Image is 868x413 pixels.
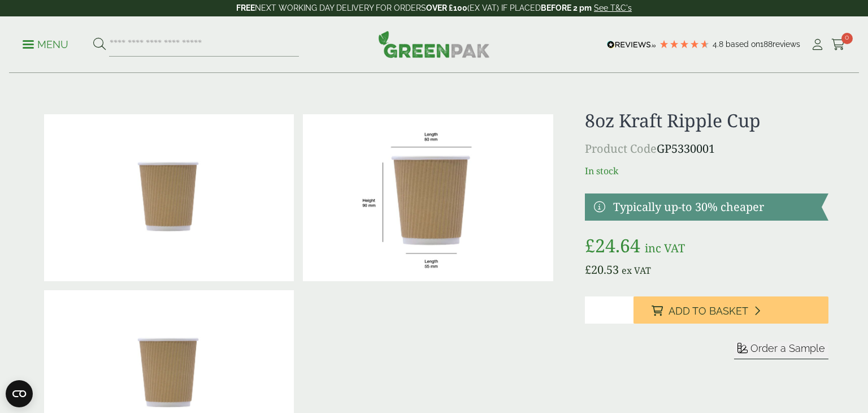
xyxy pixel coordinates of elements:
a: Menu [23,38,68,49]
span: Based on [726,40,760,49]
span: ex VAT [622,264,651,277]
div: 4.79 Stars [659,39,710,49]
button: Open CMP widget [6,380,33,407]
span: Product Code [585,141,657,156]
span: Add to Basket [669,305,748,317]
strong: BEFORE 2 pm [541,3,592,12]
img: 8oz Kraft Ripple Cup 0 [44,114,294,281]
i: My Account [810,39,824,50]
a: See T&C's [594,3,632,12]
span: inc VAT [645,240,685,256]
span: reviews [772,40,800,49]
span: 188 [760,40,772,49]
button: Order a Sample [734,342,828,359]
bdi: 20.53 [585,262,619,277]
i: Cart [831,39,845,50]
span: £ [585,262,591,277]
bdi: 24.64 [585,233,640,257]
span: 4.8 [713,40,726,49]
button: Add to Basket [633,296,828,324]
h1: 8oz Kraft Ripple Cup [585,110,828,131]
strong: OVER £100 [426,3,467,12]
a: 0 [831,36,845,53]
span: 0 [841,33,853,44]
img: REVIEWS.io [607,41,656,49]
p: Menu [23,38,68,51]
p: In stock [585,164,828,178]
img: GreenPak Supplies [378,31,490,58]
span: Order a Sample [750,342,825,354]
span: £ [585,233,595,257]
strong: FREE [236,3,255,12]
img: RippleCup_8oz [303,114,553,281]
p: GP5330001 [585,140,828,157]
